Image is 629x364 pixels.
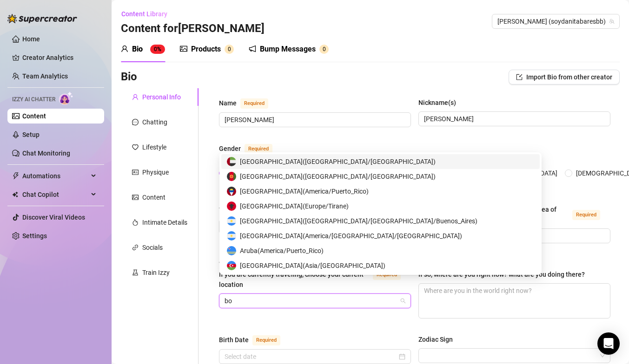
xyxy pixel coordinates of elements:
[260,44,316,55] div: Bump Messages
[227,216,236,226] img: ar
[424,114,603,124] input: Nickname(s)
[418,97,463,108] label: Nickname(s)
[22,232,47,240] a: Settings
[12,191,18,198] img: Chat Copilot
[240,186,369,196] span: [GEOGRAPHIC_DATA] ( America/Puerto_Rico )
[609,19,615,24] span: team
[121,21,265,36] h3: Content for [PERSON_NAME]
[497,14,614,28] span: Dani (soydanitabaresbb)
[22,50,97,65] a: Creator Analytics
[142,217,187,227] div: Intimate Details
[219,335,249,345] div: Birth Date
[227,201,236,211] img: al
[219,97,278,109] label: Name
[597,332,620,355] div: Open Intercom Messenger
[142,92,181,102] div: Personal Info
[132,244,139,251] span: link
[22,169,88,183] span: Automations
[132,219,139,226] span: fire
[418,260,585,278] span: Are you currently traveling? If so, where are you right now? what are you doing there?
[227,187,236,196] img: ag
[22,72,68,80] a: Team Analytics
[225,115,404,125] input: Name
[225,351,397,362] input: Birth Date
[121,70,137,84] h3: Bio
[219,98,237,108] div: Name
[59,91,73,105] img: AI Chatter
[22,214,85,221] a: Discover Viral Videos
[132,119,139,125] span: message
[12,172,20,180] span: thunderbolt
[12,95,55,104] span: Izzy AI Chatter
[240,246,324,256] span: Aruba ( America/Puerto_Rico )
[245,144,272,154] span: Required
[240,98,268,109] span: Required
[150,45,165,54] sup: 0%
[240,156,436,167] span: [GEOGRAPHIC_DATA] ( [GEOGRAPHIC_DATA]/[GEOGRAPHIC_DATA] )
[142,192,166,202] div: Content
[121,10,167,18] span: Content Library
[142,267,170,278] div: Train Izzy
[227,246,236,255] img: aw
[418,97,456,108] div: Nickname(s)
[225,45,234,54] sup: 0
[240,201,349,211] span: [GEOGRAPHIC_DATA] ( Europe/Tirane )
[132,44,143,55] div: Bio
[132,269,139,276] span: experiment
[526,73,612,81] span: Import Bio from other creator
[142,117,167,127] div: Chatting
[227,231,236,240] img: ar
[142,142,166,152] div: Lifestyle
[142,167,169,177] div: Physique
[180,45,187,52] span: picture
[22,187,88,202] span: Chat Copilot
[418,334,459,344] label: Zodiac Sign
[22,149,70,157] a: Chat Monitoring
[516,74,523,80] span: import
[227,157,236,166] img: ae
[252,335,280,345] span: Required
[22,112,46,120] a: Content
[7,14,77,23] img: logo-BBDzfeDw.svg
[121,45,128,52] span: user
[240,216,477,226] span: [GEOGRAPHIC_DATA] ( [GEOGRAPHIC_DATA]/[GEOGRAPHIC_DATA]/Buenos_Aires )
[240,231,462,241] span: [GEOGRAPHIC_DATA] ( America/[GEOGRAPHIC_DATA]/[GEOGRAPHIC_DATA] )
[132,169,139,175] span: idcard
[191,44,221,55] div: Products
[132,94,139,100] span: user
[418,334,453,344] div: Zodiac Sign
[219,205,289,215] div: Where did you grow up?
[227,172,236,181] img: af
[319,45,329,54] sup: 0
[219,143,283,154] label: Gender
[219,334,291,345] label: Birth Date
[249,45,256,52] span: notification
[22,131,40,138] a: Setup
[132,194,139,201] span: picture
[219,143,241,154] div: Gender
[240,171,436,182] span: [GEOGRAPHIC_DATA] ( [GEOGRAPHIC_DATA]/[GEOGRAPHIC_DATA] )
[132,144,139,150] span: heart
[22,35,40,43] a: Home
[219,204,331,215] label: Where did you grow up?
[121,6,175,21] button: Content Library
[240,260,385,271] span: [GEOGRAPHIC_DATA] ( Asia/[GEOGRAPHIC_DATA] )
[509,70,620,84] button: Import Bio from other creator
[227,261,236,270] img: az
[572,210,600,220] span: Required
[142,242,163,253] div: Socials
[219,260,364,288] span: What is your timezone of your current location? If you are currently traveling, choose your curre...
